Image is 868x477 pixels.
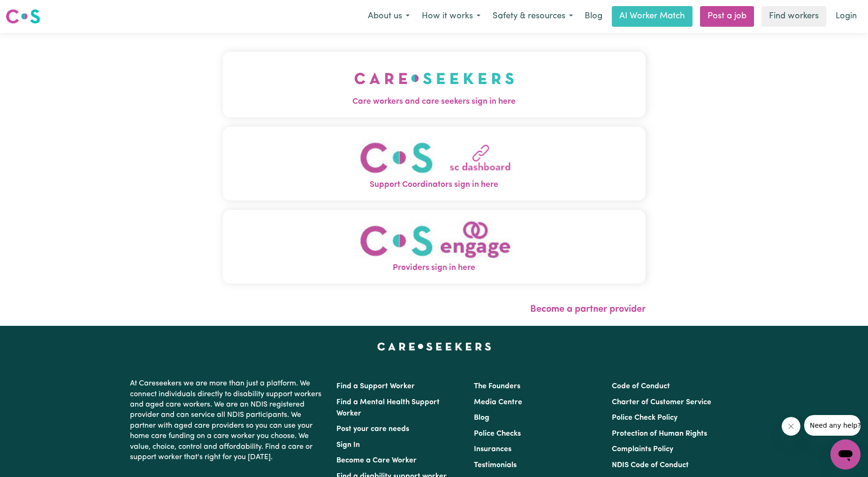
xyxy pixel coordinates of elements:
[6,6,40,27] a: Careseekers logo
[223,127,646,200] button: Support Coordinators sign in here
[336,383,415,390] a: Find a Support Worker
[6,7,57,14] span: Need any help?
[474,430,521,438] a: Police Checks
[474,414,489,422] a: Blog
[530,305,646,314] a: Become a partner provider
[474,462,517,469] a: Testimonials
[700,6,754,27] a: Post a job
[362,7,416,26] button: About us
[612,462,689,469] a: NDIS Code of Conduct
[223,210,646,284] button: Providers sign in here
[223,179,646,191] span: Support Coordinators sign in here
[336,457,417,464] a: Become a Care Worker
[487,7,579,26] button: Safety & resources
[336,425,409,433] a: Post your care needs
[612,446,673,453] a: Complaints Policy
[612,430,707,438] a: Protection of Human Rights
[223,96,646,108] span: Care workers and care seekers sign in here
[612,383,670,390] a: Code of Conduct
[612,6,693,27] a: AI Worker Match
[474,399,522,406] a: Media Centre
[223,52,646,117] button: Care workers and care seekers sign in here
[782,417,800,436] iframe: Close message
[579,6,608,27] a: Blog
[416,7,487,26] button: How it works
[336,399,440,417] a: Find a Mental Health Support Worker
[377,343,491,350] a: Careseekers home page
[804,415,860,436] iframe: Message from company
[223,262,646,274] span: Providers sign in here
[474,446,511,453] a: Insurances
[336,441,360,449] a: Sign In
[130,375,325,466] p: At Careseekers we are more than just a platform. We connect individuals directly to disability su...
[612,414,678,422] a: Police Check Policy
[6,8,40,25] img: Careseekers logo
[761,6,826,27] a: Find workers
[612,399,711,406] a: Charter of Customer Service
[474,383,520,390] a: The Founders
[830,439,860,469] iframe: Button to launch messaging window
[830,6,862,27] a: Login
